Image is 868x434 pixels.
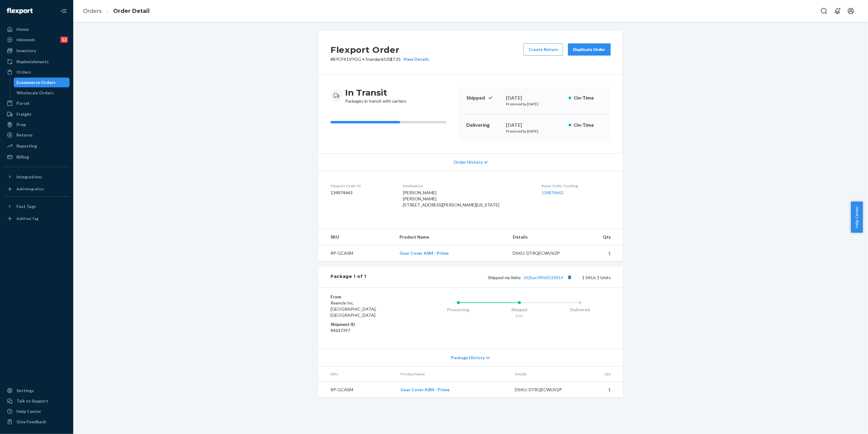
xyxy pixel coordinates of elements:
span: [PERSON_NAME] [PERSON_NAME] [STREET_ADDRESS][PERSON_NAME][US_STATE] [403,190,499,207]
dt: Flexport Order ID [331,183,393,188]
div: 12 [60,37,68,43]
div: Inventory [16,48,36,54]
a: Prep [4,120,70,129]
img: Flexport logo [7,8,33,14]
a: Replenishments [4,57,70,67]
div: Replenishments [16,59,49,65]
dt: Buyer Order Tracking [542,183,611,188]
div: Give Feedback [16,419,46,425]
ol: breadcrumbs [78,2,154,20]
p: On-Time [574,94,603,101]
button: Help Center [851,202,863,233]
td: RP-GCASM [318,245,395,261]
p: Shipped [466,94,501,101]
div: DSKU: DTRQECWUV2P [515,387,573,393]
div: 1 SKUs 1 Units [366,273,611,281]
button: Open Search Box [818,5,830,17]
a: bf2bac98fd0124814 [524,275,563,280]
div: Returns [16,132,33,138]
button: Create Return [523,43,563,56]
a: Help Center [4,407,70,416]
div: Delivered [550,307,611,313]
div: Add Integration [16,186,44,191]
th: Product Name [395,229,508,245]
a: Billing [4,152,70,162]
button: View Details [401,56,429,62]
div: Package 1 of 1 [331,273,366,281]
p: Promised by [DATE] [506,101,564,107]
a: 134874643 [542,190,564,195]
div: Shipped [489,307,550,313]
p: # BYCFK1VYGG / US$7.35 [331,56,429,62]
div: Settings [16,388,34,394]
a: Returns [4,130,70,140]
a: Ecommerce Orders [14,78,70,87]
td: RP-GCASM [318,382,396,398]
button: Open account menu [845,5,857,17]
dt: Destination [403,183,532,188]
button: Copy tracking number [566,273,573,281]
span: • [362,57,364,62]
a: Reporting [4,141,70,151]
div: Home [16,26,29,32]
td: 1 [575,245,623,261]
div: Help Center [16,408,41,414]
div: Inbounds [16,37,35,43]
button: Open notifications [831,5,844,17]
div: Integrations [16,174,42,180]
dd: 134874643 [331,190,393,196]
div: Parcel [16,100,29,106]
a: Gear Cover ASM - Prime [400,387,450,392]
a: Settings [4,386,70,396]
dt: From [331,294,403,300]
th: Details [508,229,575,245]
span: Standard [366,57,383,62]
h2: Flexport Order [331,43,429,56]
a: Add Fast Tag [4,214,70,224]
div: 8/22 [489,313,550,319]
p: Delivering [466,122,501,129]
div: Prep [16,122,26,128]
div: Billing [16,154,29,160]
a: Order Detail [113,8,150,14]
th: SKU [318,229,395,245]
button: Fast Tags [4,202,70,211]
a: Add Integration [4,184,70,194]
dd: 84637397 [331,327,403,334]
td: 1 [577,382,623,398]
div: DSKU: DTRQECWUV2P [513,250,570,256]
div: Wholesale Orders [17,90,54,96]
th: Qty [577,367,623,382]
a: Parcel [4,98,70,108]
div: Ecommerce Orders [17,79,56,86]
div: [DATE] [506,94,564,101]
h3: In Transit [345,87,406,98]
div: Duplicate Order [573,46,606,53]
div: Fast Tags [16,203,36,210]
p: On-Time [574,122,603,129]
div: Packages in transit with carriers [345,87,406,104]
button: Integrations [4,172,70,182]
div: Orders [16,69,31,75]
span: Order History [454,159,483,165]
div: Talk to Support [16,398,48,404]
th: Qty [575,229,623,245]
button: Give Feedback [4,417,70,427]
a: Gear Cover ASM - Prime [400,250,449,256]
a: Orders [83,8,102,14]
div: [DATE] [506,122,564,129]
a: Home [4,24,70,34]
a: Talk to Support [4,396,70,406]
th: SKU [318,367,396,382]
button: Close Navigation [57,5,70,17]
div: Processing [428,307,489,313]
button: Duplicate Order [568,43,611,56]
div: Reporting [16,143,37,149]
a: Wholesale Orders [14,88,70,98]
span: Shipped via Veho [488,275,573,280]
a: Orders [4,67,70,77]
div: Freight [16,111,31,117]
a: Freight [4,109,70,119]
